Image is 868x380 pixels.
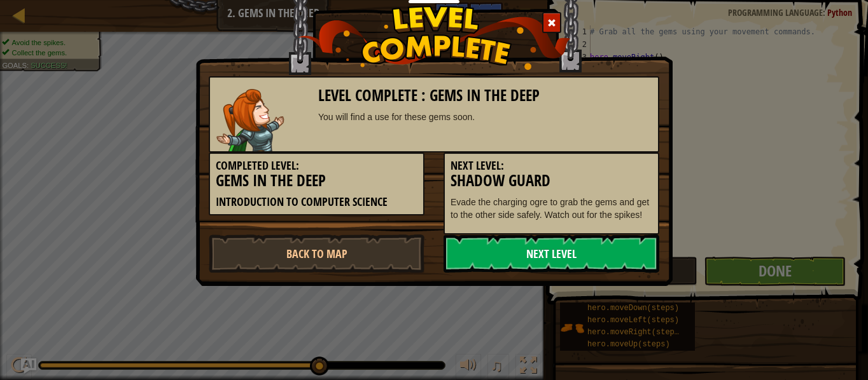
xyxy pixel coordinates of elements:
div: You will find a use for these gems soon. [318,111,652,123]
h3: Gems in the Deep [216,172,417,189]
h5: Introduction to Computer Science [216,196,417,208]
img: level_complete.png [298,6,571,70]
h3: Shadow Guard [451,172,652,189]
a: Back to Map [209,234,424,273]
h3: Level Complete : Gems in the Deep [318,87,652,104]
p: Evade the charging ogre to grab the gems and get to the other side safely. Watch out for the spikes! [451,196,652,221]
a: Next Level [444,234,659,273]
h5: Next Level: [451,159,652,172]
h5: Completed Level: [216,159,417,172]
img: captain.png [216,89,284,151]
